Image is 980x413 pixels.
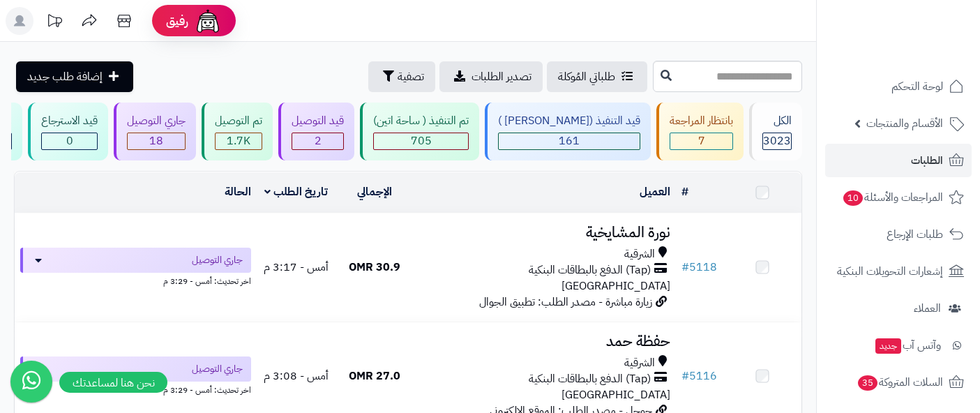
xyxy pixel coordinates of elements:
span: 3023 [763,133,791,149]
a: المراجعات والأسئلة10 [825,181,972,214]
span: رفيق [166,13,188,29]
div: الكل [762,113,792,129]
span: إضافة طلب جديد [27,68,103,85]
a: الإجمالي [357,183,392,200]
a: طلباتي المُوكلة [547,61,647,92]
span: الشرقية [624,246,655,262]
span: 0 [66,133,73,149]
span: الطلبات [911,151,943,170]
span: أمس - 3:08 م [264,368,329,384]
span: 2 [315,133,322,149]
a: الحالة [225,183,251,200]
div: 1728 [216,133,262,149]
h3: نورة المشايخية [420,225,671,241]
a: #5116 [681,368,717,384]
a: قيد التوصيل 2 [276,103,357,160]
div: 2 [292,133,343,149]
a: جاري التوصيل 18 [111,103,199,160]
span: طلباتي المُوكلة [558,68,615,85]
div: 0 [42,133,97,149]
div: قيد التنفيذ ([PERSON_NAME] ) [498,113,640,129]
span: جديد [875,338,901,354]
div: 161 [499,133,640,149]
span: المراجعات والأسئلة [842,188,943,207]
div: 18 [128,133,185,149]
span: 161 [559,133,580,149]
span: (Tap) الدفع بالبطاقات البنكية [529,262,651,278]
span: 7 [698,133,705,149]
img: logo-2.png [885,32,967,61]
span: 705 [411,133,432,149]
h3: حفظة حمد [420,333,671,350]
a: # [681,183,688,200]
div: بانتظار المراجعة [670,113,733,129]
span: # [681,259,689,276]
a: إشعارات التحويلات البنكية [825,255,972,288]
div: قيد الاسترجاع [41,113,98,129]
span: 18 [149,133,163,149]
span: تصدير الطلبات [472,68,532,85]
div: 7 [670,133,732,149]
a: وآتس آبجديد [825,329,972,362]
span: الأقسام والمنتجات [866,114,943,133]
span: لوحة التحكم [891,77,943,96]
a: طلبات الإرجاع [825,218,972,251]
a: تاريخ الطلب [264,183,328,200]
span: 35 [858,375,878,391]
div: تم التوصيل [215,113,262,129]
div: 705 [374,133,468,149]
a: الكل3023 [746,103,805,160]
button: تصفية [368,61,435,92]
span: [GEOGRAPHIC_DATA] [561,386,670,403]
a: إضافة طلب جديد [16,61,133,92]
span: # [681,368,689,384]
span: [GEOGRAPHIC_DATA] [561,278,670,294]
span: جاري التوصيل [192,253,243,267]
span: 27.0 OMR [349,368,400,384]
a: الطلبات [825,144,972,177]
a: تم التنفيذ ( ساحة اتين) 705 [357,103,482,160]
a: تم التوصيل 1.7K [199,103,276,160]
a: #5118 [681,259,717,276]
a: لوحة التحكم [825,70,972,103]
a: السلات المتروكة35 [825,366,972,399]
img: ai-face.png [194,7,222,35]
div: اخر تحديث: أمس - 3:29 م [20,273,251,287]
span: 30.9 OMR [349,259,400,276]
span: أمس - 3:17 م [264,259,329,276]
a: العميل [640,183,670,200]
a: قيد التنفيذ ([PERSON_NAME] ) 161 [482,103,654,160]
span: وآتس آب [874,336,941,355]
span: طلبات الإرجاع [887,225,943,244]
span: جاري التوصيل [192,362,243,376]
a: بانتظار المراجعة 7 [654,103,746,160]
div: تم التنفيذ ( ساحة اتين) [373,113,469,129]
a: العملاء [825,292,972,325]
span: العملاء [914,299,941,318]
span: الشرقية [624,355,655,371]
span: 1.7K [227,133,250,149]
div: قيد التوصيل [292,113,344,129]
span: زيارة مباشرة - مصدر الطلب: تطبيق الجوال [479,294,652,310]
div: جاري التوصيل [127,113,186,129]
a: تحديثات المنصة [37,7,72,38]
span: 10 [843,190,864,206]
span: تصفية [398,68,424,85]
span: (Tap) الدفع بالبطاقات البنكية [529,371,651,387]
a: تصدير الطلبات [439,61,543,92]
a: قيد الاسترجاع 0 [25,103,111,160]
span: إشعارات التحويلات البنكية [837,262,943,281]
span: السلات المتروكة [857,373,943,392]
